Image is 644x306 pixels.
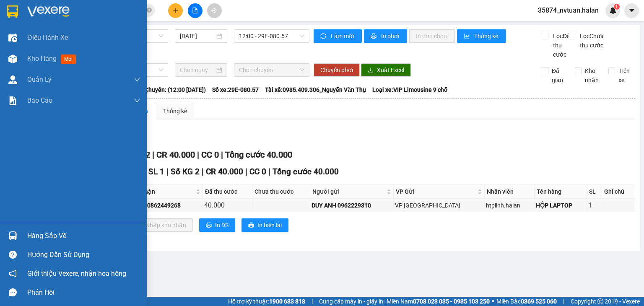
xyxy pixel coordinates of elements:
[147,7,152,15] span: close-circle
[548,66,569,85] span: Đã giao
[394,199,485,212] td: VP Định Hóa
[576,31,609,50] span: Lọc Chưa thu cước
[9,270,17,277] span: notification
[531,5,605,16] span: 35874_nvtuan.halan
[7,5,18,18] img: logo-vxr
[215,220,229,230] span: In DS
[27,286,140,299] div: Phản hồi
[268,167,270,176] span: |
[249,167,266,176] span: CC 0
[413,298,490,305] strong: 0708 023 035 - 0935 103 250
[27,230,140,242] div: Hàng sắp về
[269,298,305,305] strong: 1900 633 818
[206,167,243,176] span: CR 40.000
[241,218,288,232] button: printerIn biên lai
[582,66,602,85] span: Kho nhận
[239,64,305,76] span: Chọn chuyến
[211,8,217,13] span: aim
[201,150,219,160] span: CC 0
[61,54,76,64] span: mới
[148,167,164,176] span: SL 1
[206,222,212,229] span: printer
[474,31,499,41] span: Thống kê
[168,3,183,18] button: plus
[252,185,311,199] th: Chưa thu cước
[273,167,339,176] span: Tổng cước 40.000
[8,75,17,84] img: warehouse-icon
[361,63,411,77] button: downloadXuất Excel
[163,106,187,116] div: Thống kê
[245,167,247,176] span: |
[202,167,204,176] span: |
[8,54,17,63] img: warehouse-icon
[8,34,17,42] img: warehouse-icon
[364,29,407,43] button: printerIn phơi
[9,251,17,259] span: question-circle
[550,31,571,59] span: Lọc Đã thu cước
[597,298,603,304] span: copyright
[152,150,154,160] span: |
[395,201,483,210] div: VP [GEOGRAPHIC_DATA]
[8,96,17,105] img: solution-icon
[221,150,223,160] span: |
[312,297,313,306] span: |
[624,3,639,18] button: caret-down
[320,33,327,40] span: sync
[203,185,252,199] th: Đã thu cước
[387,297,490,306] span: Miền Nam
[381,31,400,41] span: In phơi
[314,29,362,43] button: syncLàm mới
[628,7,636,14] span: caret-down
[457,29,506,43] button: bar-chartThống kê
[199,218,235,232] button: printerIn DS
[27,32,68,43] span: Điều hành xe
[536,201,585,210] div: HỘP LAPTOP
[134,97,140,104] span: down
[371,33,378,40] span: printer
[602,185,635,199] th: Ghi chú
[535,185,587,199] th: Tên hàng
[521,298,557,305] strong: 0369 525 060
[372,85,447,94] span: Loại xe: VIP Limousine 9 chỗ
[8,231,17,240] img: warehouse-icon
[180,65,214,75] input: Chọn ngày
[368,67,374,74] span: download
[248,222,254,229] span: printer
[147,8,152,13] span: close-circle
[615,66,636,85] span: Trên xe
[464,33,471,40] span: bar-chart
[614,4,620,10] sup: 1
[171,167,200,176] span: Số KG 2
[27,95,52,106] span: Báo cáo
[312,201,392,210] div: DUY ANH 0962229310
[563,297,564,306] span: |
[319,297,384,306] span: Cung cấp máy in - giấy in:
[188,3,203,18] button: file-add
[609,7,617,14] img: icon-new-feature
[257,220,282,230] span: In biên lai
[492,300,494,303] span: ⚪️
[27,249,140,261] div: Hướng dẫn sử dụng
[615,4,618,10] span: 1
[192,8,198,13] span: file-add
[312,187,385,196] span: Người gửi
[228,297,305,306] span: Hỗ trợ kỹ thuật:
[587,185,602,199] th: SL
[207,3,222,18] button: aim
[212,85,259,94] span: Số xe: 29E-080.57
[156,150,195,160] span: CR 40.000
[166,167,169,176] span: |
[239,30,305,42] span: 12:00 - 29E-080.57
[27,268,126,279] span: Giới thiệu Vexere, nhận hoa hồng
[145,85,206,94] span: Chuyến: (12:00 [DATE])
[486,201,533,210] div: htplinh.halan
[27,54,57,62] span: Kho hàng
[134,76,140,83] span: down
[123,187,194,196] span: Người nhận
[496,297,557,306] span: Miền Bắc
[130,218,193,232] button: downloadNhập kho nhận
[331,31,355,41] span: Làm mới
[225,150,292,160] span: Tổng cước 40.000
[409,29,455,43] button: In đơn chọn
[197,150,199,160] span: |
